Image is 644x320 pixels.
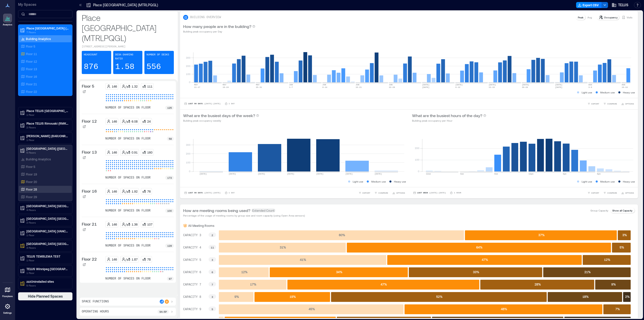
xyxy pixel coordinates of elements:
[604,258,610,261] text: 12 %
[186,56,190,59] tspan: 300
[412,190,447,195] button: Last Week |[DATE]-[DATE]
[183,295,201,299] text: CAPACITY 8
[357,190,371,195] button: EXPORT
[126,257,127,261] p: /
[82,221,97,227] p: Floor 21
[375,173,382,175] text: [DATE]
[241,270,248,274] text: 12 %
[26,147,69,151] p: [GEOGRAPHIC_DATA] ([GEOGRAPHIC_DATA])
[426,173,431,175] text: 12am
[622,86,628,88] text: 10-16
[482,258,488,261] text: 47 %
[167,209,172,213] p: 100
[223,84,226,86] text: MAY
[256,86,262,88] text: 25-31
[623,90,635,94] p: Heavy use
[183,258,201,262] text: CAPACITY 5
[612,208,632,212] p: Show all Capacity
[183,101,222,106] button: Last 90 Days |[DATE]-[DATE]
[2,295,13,298] p: Floorplans
[183,207,250,214] p: How are meeting rooms being used?
[112,119,117,123] p: 146
[26,109,69,113] p: Place TELUS [GEOGRAPHIC_DATA] (QUBCPQXG)
[26,195,37,199] p: Floor 29
[535,282,541,286] text: 28 %
[582,90,592,94] p: Light use
[186,143,190,146] tspan: 300
[169,137,172,141] p: 58
[489,86,495,88] text: 13-19
[587,15,592,19] p: Avg
[159,310,167,314] p: 9a - 5p
[82,300,109,304] p: Space Functions
[82,256,97,262] p: Floor 22
[26,165,35,169] p: Floor 5
[183,29,255,33] p: Building peak occupancy per Day
[590,208,608,212] p: Group Capacity
[26,75,37,79] p: Floor 16
[234,295,239,298] text: 9 %
[339,233,345,237] text: 60 %
[1,284,14,299] a: Floorplans
[26,229,69,233] p: [GEOGRAPHIC_DATA] (VANCBC01)
[112,222,117,226] p: 146
[126,119,127,123] p: /
[436,295,442,298] text: 52 %
[26,44,35,48] p: Floor 5
[600,90,615,94] p: Medium use
[538,233,545,237] text: 37 %
[316,173,324,175] text: [DATE]
[620,190,635,195] button: OPTIONS
[412,113,482,119] p: What are the busiest hours of the day?
[26,125,69,129] p: 2 Floors
[183,190,222,195] button: Last 90 Days |[DATE]-[DATE]
[82,13,174,43] p: Place [GEOGRAPHIC_DATA] (MTRLPQGL)
[373,190,389,195] button: COMPARE
[602,101,618,106] button: COMPARE
[147,222,152,226] p: 107
[336,270,342,274] text: 34 %
[82,310,109,314] p: Operating Hours
[389,84,393,86] text: JUN
[555,84,562,86] text: [DATE]
[126,189,127,193] p: /
[618,3,628,8] span: TELUS
[622,84,625,86] text: AUG
[28,294,63,299] span: Hide Planned Spaces
[82,149,97,155] p: Floor 13
[183,246,201,250] text: CAPACITY 4
[112,150,117,154] p: 146
[584,270,591,274] text: 21 %
[26,258,69,262] p: 1 Floor
[607,102,617,105] span: COMPARE
[186,152,190,155] tspan: 200
[563,173,567,175] text: 4pm
[26,138,69,142] p: 1 Floor
[588,86,592,88] text: 3-9
[112,189,117,193] p: 146
[194,84,198,86] text: MAY
[26,113,69,117] p: 1 Floor
[26,233,69,237] p: 1 Floor
[26,172,37,176] p: Floor 19
[82,45,174,49] p: [STREET_ADDRESS][PERSON_NAME]
[199,173,207,175] text: [DATE]
[167,244,172,248] p: 129
[112,257,117,261] p: 146
[223,86,229,88] text: 18-24
[378,191,388,194] span: COMPARE
[229,102,235,105] p: 1 Day
[381,282,387,286] text: 47 %
[586,101,600,106] button: EXPORT
[586,190,600,195] button: EXPORT
[394,180,406,184] p: Heavy use
[115,53,141,61] p: Desk-sharing ratio
[183,23,251,29] p: How many people are in the building?
[576,2,602,8] button: Export CSV
[132,150,138,154] p: 0.91
[183,214,305,218] p: Percentage of the usage of meeting rooms by group size and room capacity (using Open Area sensors)
[126,222,127,226] p: /
[26,254,69,258] p: TELUS TEMBLEMA TEST
[591,102,599,105] span: EXPORT
[183,283,201,287] text: CAPACITY 7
